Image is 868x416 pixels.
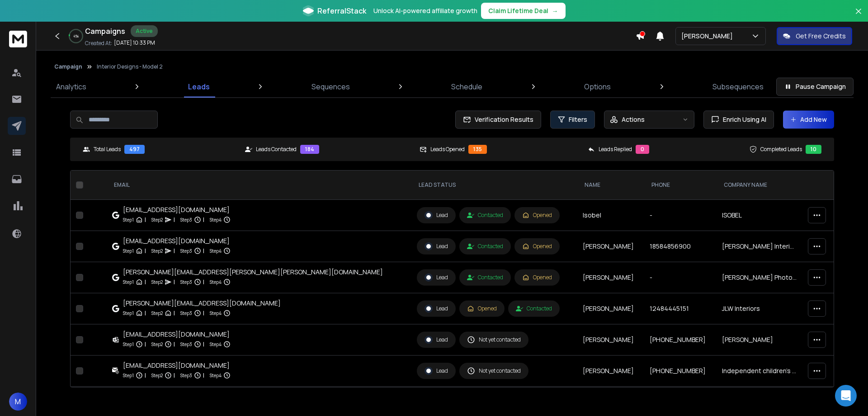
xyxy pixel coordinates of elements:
button: Get Free Credits [777,27,852,45]
p: Leads Contacted [256,146,297,153]
p: Step 3 [180,371,192,380]
div: Contacted [467,212,503,219]
span: Verification Results [471,115,533,124]
p: Step 3 [180,215,192,224]
p: | [174,371,175,380]
div: Not yet contacted [467,336,521,344]
div: Contacted [516,305,552,312]
p: Subsequences [712,81,764,92]
a: Schedule [446,76,488,97]
a: Analytics [51,76,92,97]
td: [PERSON_NAME] Interiors [717,231,802,262]
button: Pause Campaign [776,78,854,96]
p: Leads Opened [430,146,465,153]
p: Step 2 [151,246,163,255]
span: → [552,6,558,15]
td: Isobel [577,200,644,231]
td: - [644,262,717,293]
p: Step 2 [151,371,163,380]
div: Not yet contacted [467,367,521,375]
p: | [174,277,175,287]
p: Total Leads [94,146,121,153]
p: Step 2 [151,340,163,349]
p: Leads Replied [599,146,632,153]
p: Step 2 [151,277,163,287]
p: Step 1 [123,309,134,318]
p: Analytics [56,81,86,92]
div: Opened [467,305,497,312]
p: | [203,215,204,224]
p: Step 3 [180,277,192,287]
p: | [145,340,146,349]
p: Step 1 [123,371,134,380]
p: | [145,371,146,380]
p: Created At: [85,40,112,47]
p: | [145,215,146,224]
p: Get Free Credits [796,32,846,41]
p: Step 1 [123,340,134,349]
button: Close banner [853,5,864,27]
p: 4 % [73,33,79,39]
button: Claim Lifetime Deal→ [481,3,566,19]
td: [PERSON_NAME] [577,356,644,387]
div: Contacted [467,274,503,281]
p: Step 4 [210,277,222,287]
div: 184 [300,145,319,154]
p: Step 3 [180,309,192,318]
div: 10 [806,145,821,154]
td: ISOBEL [717,200,802,231]
p: Step 4 [210,215,222,224]
div: Opened [522,274,552,281]
td: 12484445151 [644,293,717,324]
a: Sequences [306,76,355,97]
p: | [145,309,146,318]
p: | [174,215,175,224]
p: Interior Designs - Model 2 [97,63,163,70]
button: M [9,393,27,411]
td: JLW Interiors [717,293,802,324]
div: Lead [425,211,448,219]
div: Lead [425,367,448,375]
div: Lead [425,305,448,313]
td: [PERSON_NAME] [577,293,644,324]
p: | [203,371,204,380]
div: [PERSON_NAME][EMAIL_ADDRESS][PERSON_NAME][PERSON_NAME][DOMAIN_NAME] [123,268,383,277]
p: | [203,277,204,287]
div: [PERSON_NAME][EMAIL_ADDRESS][DOMAIN_NAME] [123,299,281,308]
p: Step 4 [210,309,222,318]
div: [EMAIL_ADDRESS][DOMAIN_NAME] [123,330,231,339]
button: Verification Results [455,111,541,129]
p: | [145,246,146,255]
p: Leads [188,81,210,92]
div: Active [131,25,158,37]
div: Open Intercom Messenger [835,385,857,407]
p: [PERSON_NAME] [681,32,736,41]
div: [EMAIL_ADDRESS][DOMAIN_NAME] [123,205,231,214]
p: Step 1 [123,246,134,255]
td: [PERSON_NAME] [577,262,644,293]
th: EMAIL [107,171,411,200]
h1: Campaigns [85,26,125,37]
th: NAME [577,171,644,200]
td: [PERSON_NAME] [717,324,802,356]
p: Actions [622,115,645,124]
div: Contacted [467,243,503,250]
p: | [203,246,204,255]
td: [PERSON_NAME] [577,231,644,262]
p: | [145,277,146,287]
a: Subsequences [707,76,769,97]
div: 135 [468,145,487,154]
p: Step 3 [180,246,192,255]
td: 18584856900 [644,231,717,262]
td: - [644,200,717,231]
p: [DATE] 10:33 PM [114,39,155,46]
td: [PHONE_NUMBER] [644,324,717,356]
div: [EMAIL_ADDRESS][DOMAIN_NAME] [123,361,231,370]
td: [PERSON_NAME] Photography [717,262,802,293]
span: Filters [569,115,587,124]
p: | [174,340,175,349]
p: Sequences [311,81,350,92]
th: Company Name [717,171,802,200]
th: LEAD STATUS [411,171,578,200]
